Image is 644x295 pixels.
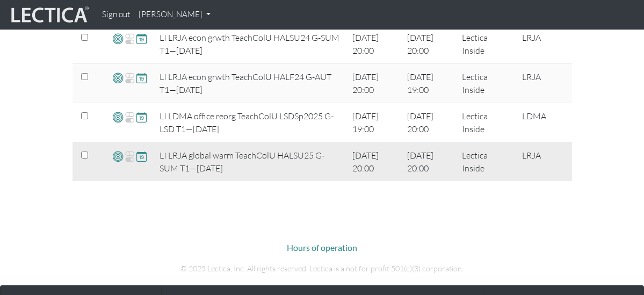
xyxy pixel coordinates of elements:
a: [PERSON_NAME] [134,4,215,25]
td: LI LRJA econ grwth TeachColU HALSU24 G-SUM T1—[DATE] [153,25,346,64]
td: [DATE] 20:00 [346,142,401,182]
span: Update close date [136,32,147,45]
td: [DATE] 20:00 [346,25,401,64]
td: Lectica Inside [455,142,516,182]
span: Re-open Assignment [125,150,135,163]
img: lecticalive [9,5,89,25]
span: Update close date [136,111,147,123]
td: [DATE] 20:00 [401,25,455,64]
td: Lectica Inside [455,103,516,142]
td: Lectica Inside [455,64,516,103]
td: Lectica Inside [455,25,516,64]
td: LRJA [516,64,571,103]
td: LDMA [516,103,571,142]
a: Hours of operation [287,242,357,253]
span: Add VCoLs [113,32,123,45]
td: [DATE] 20:00 [346,64,401,103]
p: © 2025 Lectica, Inc. All rights reserved. Lectica is a not for profit 501(c)(3) corporation. [73,263,572,275]
td: LRJA [516,25,571,64]
span: Re-open Assignment [125,32,135,45]
span: Update close date [136,71,147,84]
span: Update close date [136,150,147,162]
td: [DATE] 20:00 [401,142,455,182]
span: Re-open Assignment [125,111,135,124]
span: Add VCoLs [113,71,123,84]
span: Add VCoLs [113,111,123,123]
td: [DATE] 20:00 [401,103,455,142]
td: LI LDMA office reorg TeachColU LSDSp2025 G-LSD T1—[DATE] [153,103,346,142]
span: Re-open Assignment [125,71,135,84]
span: Add VCoLs [113,150,123,162]
a: Sign out [98,4,134,25]
td: LI LRJA econ grwth TeachColU HALF24 G-AUT T1—[DATE] [153,64,346,103]
td: [DATE] 19:00 [401,64,455,103]
td: [DATE] 19:00 [346,103,401,142]
td: LI LRJA global warm TeachColU HALSU25 G-SUM T1—[DATE] [153,142,346,182]
td: LRJA [516,142,571,182]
